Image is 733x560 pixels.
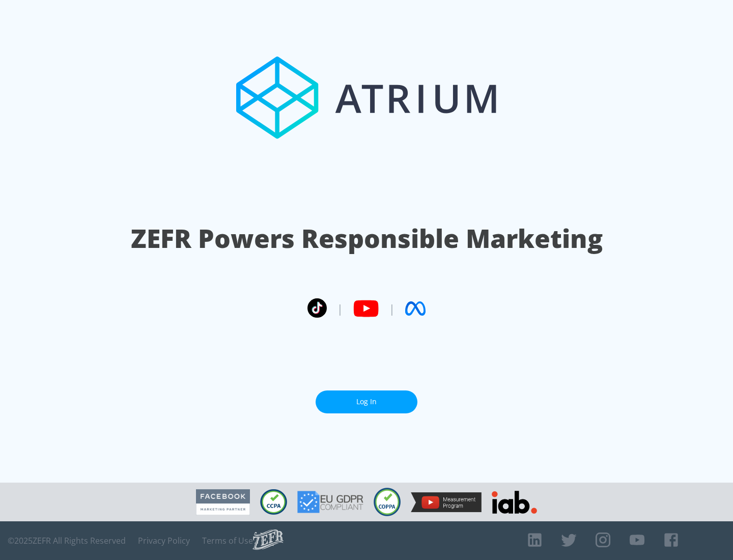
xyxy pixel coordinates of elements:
img: CCPA Compliant [260,489,287,515]
img: Facebook Marketing Partner [196,489,250,515]
h1: ZEFR Powers Responsible Marketing [131,221,603,256]
a: Privacy Policy [138,536,190,546]
span: © 2025 ZEFR All Rights Reserved [8,536,126,546]
img: COPPA Compliant [374,488,401,516]
span: | [337,301,343,316]
a: Terms of Use [202,536,253,546]
a: Log In [316,390,417,413]
span: | [389,301,395,316]
img: IAB [492,491,537,514]
img: YouTube Measurement Program [411,492,482,512]
img: GDPR Compliant [297,491,363,513]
